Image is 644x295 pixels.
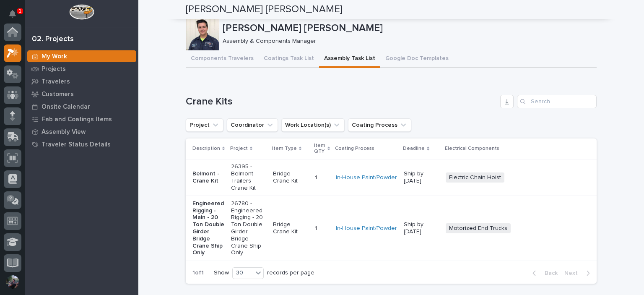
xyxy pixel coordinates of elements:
p: Traveler Status Details [42,141,111,149]
span: Back [540,269,558,277]
p: Belmont - Crane Kit [192,170,224,185]
h2: [PERSON_NAME] [PERSON_NAME] [186,3,343,16]
button: Components Travelers [186,50,259,68]
p: Assembly & Components Manager [223,38,590,45]
p: Ship by [DATE] [404,221,439,235]
button: Next [561,269,597,277]
p: Description [192,144,220,153]
p: Show [214,269,229,277]
button: Back [526,269,561,277]
h1: Crane Kits [186,96,497,108]
p: Onsite Calendar [42,103,90,111]
div: 02. Projects [32,35,74,44]
a: Projects [25,63,138,75]
a: In-House Paint/Powder [336,225,397,232]
button: Coatings Task List [259,50,319,68]
div: Notifications1 [10,10,21,23]
button: Coating Process [348,118,411,132]
p: Bridge Crane Kit [273,221,308,235]
p: Bridge Crane Kit [273,170,308,185]
p: Electrical Components [445,144,499,153]
a: In-House Paint/Powder [336,174,397,181]
img: Workspace Logo [69,4,94,20]
p: Ship by [DATE] [404,170,439,185]
a: Traveler Status Details [25,138,138,151]
p: Travelers [42,78,70,86]
p: Fab and Coatings Items [42,116,112,123]
p: 1 of 1 [186,263,210,283]
button: Notifications [4,5,21,23]
button: Work Location(s) [281,118,345,132]
button: Project [186,118,223,132]
p: 1 [315,223,319,232]
p: Coating Process [335,144,374,153]
p: Project [230,144,248,153]
p: 26395 - Belmont Trailers - Crane Kit [231,163,266,191]
span: Motorized End Trucks [446,223,511,234]
button: Google Doc Templates [380,50,454,68]
p: Customers [42,91,74,98]
p: Item QTY [314,141,325,157]
p: Deadline [403,144,425,153]
a: Assembly View [25,125,138,138]
p: records per page [267,269,314,277]
button: Coordinator [227,118,278,132]
a: My Work [25,50,138,63]
p: Assembly View [42,128,86,136]
button: users-avatar [4,273,21,291]
p: 1 [315,172,319,181]
p: My Work [42,53,67,60]
button: Assembly Task List [319,50,380,68]
p: [PERSON_NAME] [PERSON_NAME] [223,22,593,34]
p: 26780 - Engineered Rigging - 20 Ton Double Girder Bridge Crane Ship Only [231,200,266,256]
span: Electric Chain Hoist [446,172,504,183]
p: Item Type [272,144,297,153]
a: Travelers [25,75,138,88]
a: Fab and Coatings Items [25,113,138,125]
p: Engineered Rigging - Main - 20 Ton Double Girder Bridge Crane Ship Only [192,200,224,256]
div: 30 [233,269,253,277]
a: Customers [25,88,138,100]
p: Projects [42,65,66,73]
span: Next [564,269,583,277]
input: Search [517,95,597,108]
a: Onsite Calendar [25,100,138,113]
p: 1 [18,8,21,14]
